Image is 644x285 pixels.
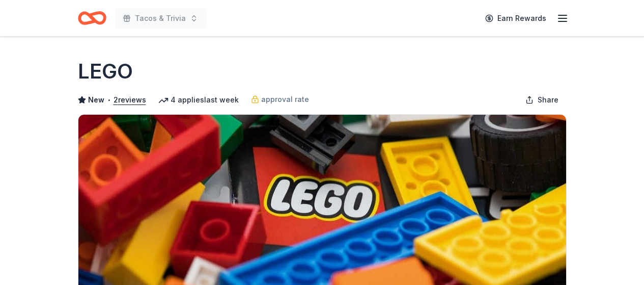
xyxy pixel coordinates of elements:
span: • [107,96,110,104]
span: Share [538,94,558,106]
span: New [88,94,104,106]
span: approval rate [261,93,309,106]
button: Share [517,90,567,110]
span: Tacos & Trivia [135,12,186,24]
h1: LEGO [78,57,133,86]
a: approval rate [251,93,309,106]
button: Tacos & Trivia [115,8,206,29]
button: 2reviews [114,94,146,106]
a: Home [78,6,106,30]
div: 4 applies last week [158,94,239,106]
a: Earn Rewards [479,9,552,28]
